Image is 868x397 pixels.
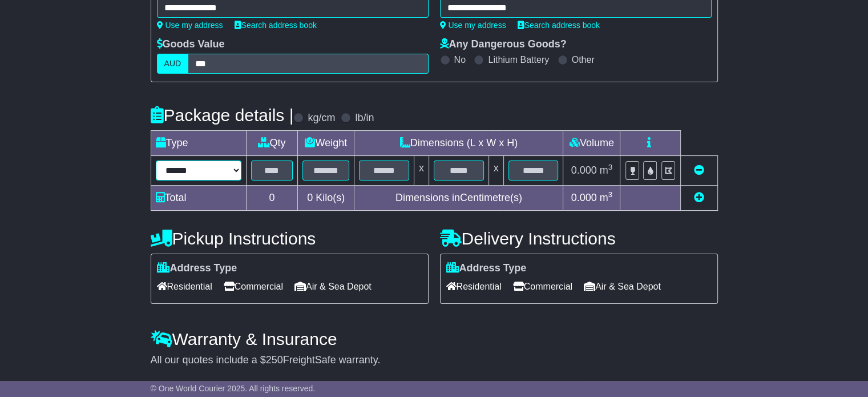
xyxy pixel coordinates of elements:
[298,186,354,211] td: Kilo(s)
[440,21,506,30] a: Use my address
[157,38,225,51] label: Goods Value
[563,131,620,156] td: Volume
[307,192,313,203] span: 0
[294,278,372,295] span: Air & Sea Depot
[694,192,704,203] a: Add new item
[446,278,502,295] span: Residential
[157,262,237,275] label: Address Type
[355,112,374,125] label: lb/in
[600,192,613,203] span: m
[584,278,661,295] span: Air & Sea Depot
[440,38,567,51] label: Any Dangerous Goods?
[414,156,429,186] td: x
[151,131,246,156] td: Type
[572,54,595,65] label: Other
[454,54,466,65] label: No
[151,384,316,393] span: © One World Courier 2025. All rights reserved.
[694,165,704,176] a: Remove this item
[298,131,354,156] td: Weight
[246,131,298,156] td: Qty
[571,192,597,203] span: 0.000
[608,163,613,171] sup: 3
[518,21,600,30] a: Search address book
[224,278,283,295] span: Commercial
[157,21,223,30] a: Use my address
[571,165,597,176] span: 0.000
[151,186,246,211] td: Total
[157,54,189,74] label: AUD
[157,278,212,295] span: Residential
[440,229,718,248] h4: Delivery Instructions
[235,21,317,30] a: Search address book
[246,186,298,211] td: 0
[488,54,549,65] label: Lithium Battery
[513,278,572,295] span: Commercial
[151,106,294,125] h4: Package details |
[308,112,335,125] label: kg/cm
[600,165,613,176] span: m
[151,354,718,367] div: All our quotes include a $ FreightSafe warranty.
[266,354,283,366] span: 250
[446,262,527,275] label: Address Type
[354,186,563,211] td: Dimensions in Centimetre(s)
[151,330,718,348] h4: Warranty & Insurance
[608,190,613,199] sup: 3
[488,156,503,186] td: x
[151,229,429,248] h4: Pickup Instructions
[354,131,563,156] td: Dimensions (L x W x H)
